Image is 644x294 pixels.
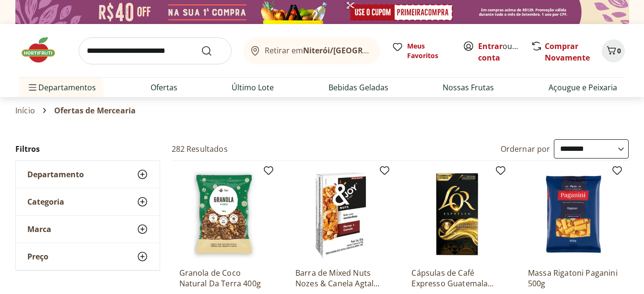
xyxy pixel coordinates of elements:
img: Barra de Mixed Nuts Nozes & Canela Agtal 60g [295,169,386,260]
b: Niterói/[GEOGRAPHIC_DATA] [303,45,412,56]
a: Cápsulas de Café Expresso Guatemala L'OR 52g [411,268,503,289]
img: Hortifruti [19,36,67,64]
button: Carrinho [602,39,625,62]
span: Marca [27,224,51,234]
button: Menu [27,76,38,99]
a: Açougue e Peixaria [549,82,617,93]
a: Meus Favoritos [392,41,451,61]
img: Cápsulas de Café Expresso Guatemala L'OR 52g [411,169,503,260]
a: Barra de Mixed Nuts Nozes & Canela Agtal 60g [295,268,386,289]
button: Retirar emNiterói/[GEOGRAPHIC_DATA] [243,37,380,64]
h2: Filtros [15,139,160,159]
button: Departamento [16,161,160,188]
a: Entrar [478,41,503,51]
button: Marca [16,216,160,243]
a: Nossas Frutas [443,82,494,93]
button: Submit Search [201,45,224,57]
input: search [79,37,232,64]
a: Bebidas Geladas [328,82,388,93]
img: Granola de Coco Natural Da Terra 400g [179,169,270,260]
a: Comprar Novamente [545,41,590,63]
a: Início [15,106,35,115]
button: Categoria [16,188,160,215]
span: 0 [617,46,621,55]
label: Ordernar por [501,144,550,154]
a: Ofertas [151,82,177,93]
span: Departamento [27,170,84,179]
span: Categoria [27,197,64,207]
button: Preço [16,243,160,270]
a: Último Lote [232,82,274,93]
a: Criar conta [478,41,531,63]
span: Meus Favoritos [407,41,451,61]
h2: 282 Resultados [172,144,228,154]
a: Massa Rigatoni Paganini 500g [528,268,619,289]
span: Ofertas de Mercearia [54,106,136,115]
span: Departamentos [27,76,96,99]
span: Retirar em [265,46,371,55]
a: Granola de Coco Natural Da Terra 400g [179,268,270,289]
span: ou [478,40,521,63]
span: Preço [27,252,48,261]
img: Massa Rigatoni Paganini 500g [528,169,619,260]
